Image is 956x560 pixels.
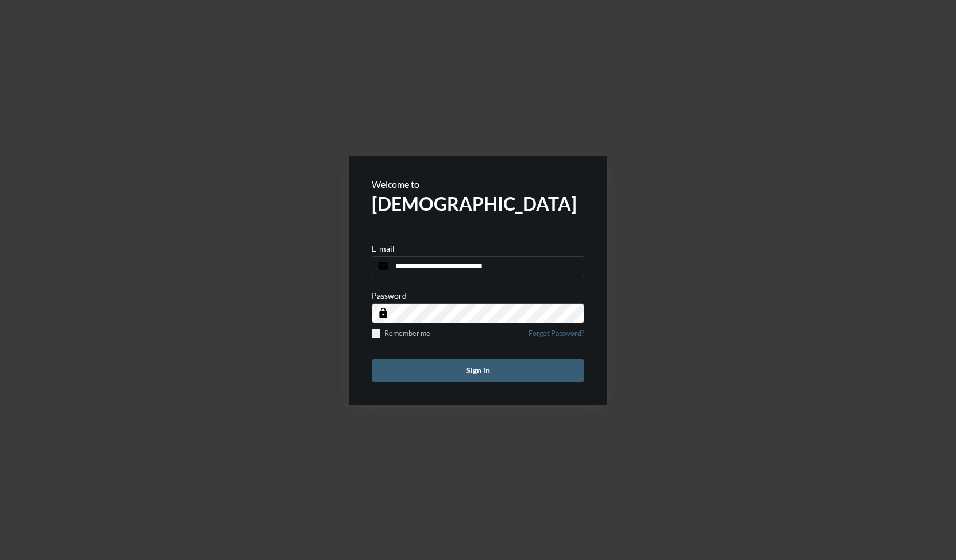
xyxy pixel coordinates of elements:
[372,291,407,300] p: Password
[372,179,584,190] p: Welcome to
[372,244,395,253] p: E-mail
[372,329,430,338] label: Remember me
[372,192,584,215] h2: [DEMOGRAPHIC_DATA]
[372,359,584,382] button: Sign in
[529,329,584,345] a: Forgot Password?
